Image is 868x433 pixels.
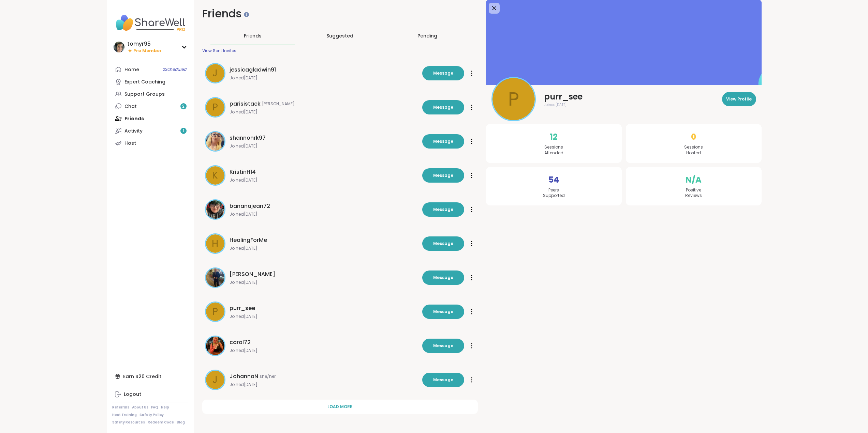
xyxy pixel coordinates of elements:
button: Message [422,66,464,80]
span: Message [433,241,453,247]
span: J [212,373,218,387]
span: 2 [182,104,185,109]
button: Message [422,305,464,319]
span: purr_see [230,304,255,312]
button: Message [422,270,464,285]
span: Message [433,309,453,315]
span: [PERSON_NAME] [230,270,275,278]
span: K [212,168,218,183]
div: Activity [124,128,143,135]
span: Joined [DATE] [230,314,418,319]
div: Host [124,140,136,147]
span: jessicagladwin91 [230,66,276,74]
button: Message [422,373,464,387]
span: JohannaN [230,372,258,381]
span: 2 Scheduled [163,67,187,72]
button: Message [422,134,464,149]
a: Logout [112,388,188,401]
button: Message [422,202,464,217]
span: [PERSON_NAME] [262,101,295,107]
span: p [212,100,218,114]
a: Expert Coaching [112,76,188,88]
a: Safety Resources [112,420,145,425]
div: tomyr95 [127,40,162,48]
span: Message [433,206,453,213]
a: FAQ [151,405,158,410]
span: Message [433,343,453,349]
span: j [212,66,218,80]
span: Joined [DATE] [230,280,418,285]
span: Joined [DATE] [230,109,418,115]
span: Joined [DATE] [230,177,418,183]
img: carol72 [206,337,224,355]
span: Message [433,275,453,281]
iframe: Spotlight [244,12,249,17]
span: purr_see [544,91,583,102]
a: Home2Scheduled [112,63,188,76]
a: Support Groups [112,88,188,100]
span: KristinH14 [230,168,256,176]
span: p [212,305,218,319]
button: Message [422,236,464,251]
span: Pro Member [133,48,162,54]
a: Host [112,137,188,149]
div: Logout [124,391,141,398]
img: bananajean72 [206,200,224,219]
span: shannonrk97 [230,134,266,142]
img: brock [206,268,224,287]
span: Message [433,138,453,144]
span: Joined [DATE] [230,75,418,81]
a: Blog [177,420,185,425]
span: HealingForMe [230,236,267,244]
span: Suggested [326,32,353,39]
button: Message [422,100,464,114]
a: Host Training [112,413,137,417]
button: Message [422,168,464,183]
span: Load more [327,404,352,410]
span: Joined [DATE] [544,102,567,107]
div: View Sent Invites [202,48,236,53]
button: View Profile [722,92,756,106]
span: 12 [550,131,558,143]
a: Redeem Code [148,420,174,425]
div: Earn $20 Credit [112,370,188,383]
button: Load more [202,400,478,414]
span: Message [433,70,453,76]
img: ShareWell Nav Logo [112,11,188,35]
span: carol72 [230,338,251,346]
span: Sessions Hosted [684,144,703,156]
span: Friends [244,32,262,39]
span: Joined [DATE] [230,143,418,149]
a: Help [161,405,169,410]
button: Message [422,339,464,353]
span: Message [433,104,453,110]
span: p [508,85,519,113]
span: bananajean72 [230,202,270,210]
span: 1 [183,128,184,134]
span: Joined [DATE] [230,382,418,387]
span: Message [433,377,453,383]
img: shannonrk97 [206,132,224,151]
span: Message [433,172,453,179]
span: H [212,236,218,251]
div: Chat [124,103,137,110]
span: she/her [260,374,276,379]
a: Safety Policy [139,413,164,417]
div: Expert Coaching [124,79,165,86]
div: Home [124,66,139,73]
span: Positive Reviews [685,187,702,199]
a: Chat2 [112,100,188,112]
span: N/A [686,174,702,186]
div: Pending [417,32,437,39]
a: Referrals [112,405,129,410]
span: Joined [DATE] [230,348,418,353]
span: 0 [691,131,696,143]
img: tomyr95 [114,42,124,52]
span: Peers Supported [543,187,565,199]
span: 54 [548,174,559,186]
a: Activity1 [112,125,188,137]
a: About Us [132,405,148,410]
span: Sessions Attended [544,144,563,156]
h1: Friends [202,6,478,21]
span: parisistack [230,100,261,108]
